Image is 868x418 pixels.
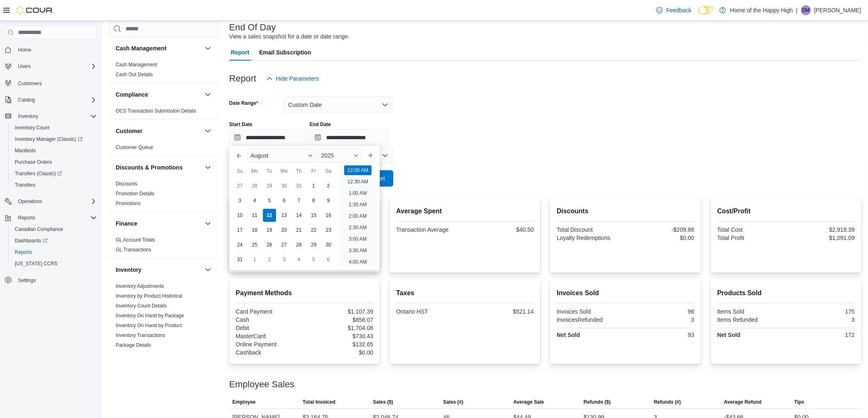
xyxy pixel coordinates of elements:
span: Sales ($) [373,399,393,405]
input: Dark Mode [698,6,715,15]
div: day-27 [233,179,247,192]
button: Previous Month [233,149,246,162]
a: Canadian Compliance [11,224,66,234]
div: Tu [263,165,276,178]
div: day-5 [263,194,276,207]
div: day-11 [248,209,261,222]
span: Customer Queue [116,144,153,151]
button: Users [15,61,34,71]
div: day-21 [292,224,306,237]
div: Cashback [236,349,303,356]
span: Reports [18,215,35,221]
img: Cova [16,6,53,14]
button: Cash Management [203,43,213,53]
div: Total Profit [717,235,785,241]
span: Customers [18,80,42,87]
span: Refunds ($) [584,399,611,405]
span: Transfers (Classic) [15,170,62,177]
div: Loyalty Redemptions [557,235,624,241]
a: Reports [11,247,35,257]
div: $2,918.39 [788,226,855,233]
button: Catalog [2,94,100,106]
h3: Inventory [116,266,142,274]
div: Debit [236,325,303,331]
div: day-18 [248,224,261,237]
a: Dashboards [11,236,51,246]
span: Inventory Adjustments [116,283,164,289]
span: Sales (#) [443,399,463,405]
a: Manifests [11,146,39,156]
div: 3 [627,316,694,323]
a: Purchase Orders [11,157,55,167]
input: Press the down key to open a popover containing a calendar. [310,129,388,146]
div: day-17 [233,224,247,237]
a: Promotion Details [116,191,155,197]
span: Transfers [15,182,35,188]
h3: Report [229,74,256,84]
div: Compliance [109,106,219,119]
li: 2:00 AM [345,211,370,221]
p: | [796,5,798,15]
h3: End Of Day [229,23,276,32]
strong: Net Sold [717,332,741,338]
div: Davide Medina [801,5,811,15]
span: Reports [15,213,97,223]
span: Purchase Orders [15,159,52,165]
div: $730.43 [306,333,373,339]
span: Manifests [15,147,36,154]
a: Inventory Count [11,123,53,133]
span: Employee [233,399,256,405]
input: Press the down key to enter a popover containing a calendar. Press the escape key to close the po... [229,129,308,146]
a: [US_STATE] CCRS [11,259,61,269]
div: Mo [248,165,261,178]
div: Su [233,165,247,178]
button: Customer [116,127,201,135]
p: [PERSON_NAME] [814,5,861,15]
a: Transfers (Classic) [11,169,65,178]
span: Inventory On Hand by Product [116,322,182,329]
div: Items Refunded [717,316,785,323]
span: Dashboards [15,237,48,244]
button: Settings [2,274,100,286]
button: Customers [2,77,100,89]
button: Users [2,61,100,72]
button: Inventory [116,266,201,274]
a: Discounts [116,181,137,187]
div: 172 [788,332,855,338]
span: Home [15,45,97,55]
a: Cash Management [116,62,157,68]
span: Inventory [15,111,97,121]
div: day-19 [263,224,276,237]
div: day-16 [322,209,335,222]
span: Average Refund [724,399,762,405]
div: day-27 [278,238,291,251]
button: Inventory [15,111,41,121]
div: Ontario HST [396,308,464,315]
a: Inventory On Hand by Product [116,323,182,328]
button: [US_STATE] CCRS [8,258,100,269]
div: We [278,165,291,178]
div: day-3 [278,253,291,266]
h3: Customer [116,127,142,135]
div: day-8 [307,194,320,207]
div: day-31 [292,179,306,192]
div: 175 [788,308,855,315]
strong: Net Sold [557,332,580,338]
a: Inventory Manager (Classic) [11,134,86,144]
a: Inventory by Product Historical [116,293,183,299]
h2: Cost/Profit [717,206,855,216]
span: Inventory Manager (Classic) [15,136,82,142]
span: Inventory [18,113,38,120]
span: Promotions [116,200,141,207]
h3: Finance [116,219,137,228]
li: 12:30 AM [344,177,372,187]
div: Customer [109,142,219,156]
div: Inventory [109,281,219,402]
a: Transfers [11,180,39,190]
button: Inventory [2,111,100,122]
span: Canadian Compliance [11,224,97,234]
div: day-3 [233,194,247,207]
span: Hide Parameters [276,75,319,83]
div: day-15 [307,209,320,222]
div: day-30 [278,179,291,192]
